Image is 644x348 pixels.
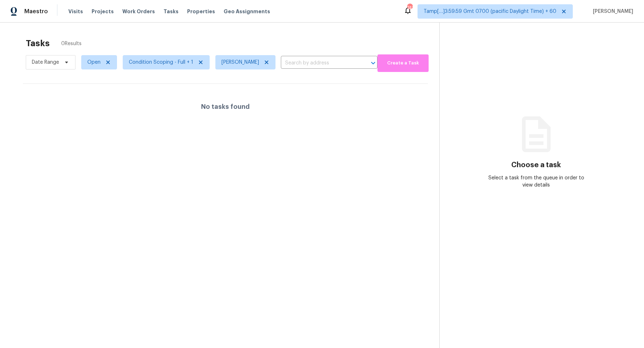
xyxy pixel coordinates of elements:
[488,174,584,189] div: Select a task from the queue in order to view details
[26,40,50,47] h2: Tasks
[24,8,48,15] span: Maestro
[590,8,633,15] span: [PERSON_NAME]
[164,9,179,14] span: Tasks
[224,8,270,15] span: Geo Assignments
[92,8,114,15] span: Projects
[281,58,357,69] input: Search by address
[122,8,155,15] span: Work Orders
[368,58,378,68] button: Open
[201,103,250,110] h4: No tasks found
[377,54,429,72] button: Create a Task
[32,59,59,66] span: Date Range
[187,8,215,15] span: Properties
[68,8,83,15] span: Visits
[381,59,425,67] span: Create a Task
[87,59,101,66] span: Open
[129,59,193,66] span: Condition Scoping - Full + 1
[424,8,556,15] span: Tamp[…]3:59:59 Gmt 0700 (pacific Daylight Time) + 60
[61,40,82,47] span: 0 Results
[407,4,412,11] div: 741
[511,161,561,169] h3: Choose a task
[221,59,259,66] span: [PERSON_NAME]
